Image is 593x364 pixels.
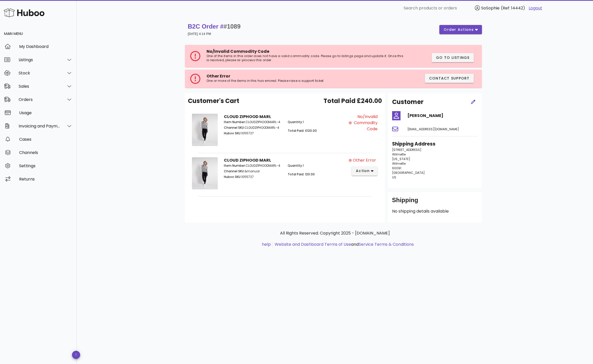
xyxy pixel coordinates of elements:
[188,32,211,36] small: [DATE] 4:14 PM
[288,120,303,124] span: Quantity:
[19,150,72,155] div: Channels
[224,120,282,124] p: CLOUDZIPHOODMARL-4
[407,127,459,131] span: [EMAIL_ADDRESS][DOMAIN_NAME]
[224,163,282,168] p: CLOUDZIPHOODMARL-4
[4,7,44,18] img: Huboo Logo
[192,157,218,190] img: Product Image
[439,25,482,34] button: order actions
[207,73,230,79] span: Other Error
[188,96,239,106] span: Customer's Cart
[392,175,396,179] span: US
[481,5,500,11] span: SoSophie
[359,241,414,247] a: Service Terms & Conditions
[207,48,269,54] span: No/Invalid Commodity Code
[224,120,246,124] span: Item Number:
[353,157,376,163] span: Other Error
[352,166,378,176] button: action
[224,125,245,130] span: Channel SKU:
[192,114,218,146] img: Product Image
[224,157,271,163] strong: CLOUD ZIPHOOD MARL
[19,177,72,181] div: Returns
[19,84,60,89] div: Sales
[19,163,72,168] div: Settings
[207,79,362,83] p: One or more of the items in this has errored. Please raise a support ticket.
[275,241,351,247] a: Website and Dashboard Terms of Use
[288,172,315,176] span: Total Paid: 120.00
[19,137,72,142] div: Cases
[224,125,282,130] p: CLOUDZIPHOODMARL-4
[432,53,474,62] button: Go to Listings
[392,166,401,170] span: 60091
[262,241,271,247] a: help
[288,120,346,124] p: 1
[207,54,407,62] p: One of the items in this order does not have a valid commodity code. Please go to listings page a...
[529,5,542,11] a: Logout
[501,5,525,11] span: (Ref: 14442)
[429,76,470,81] span: Contact Support
[436,55,470,60] span: Go to Listings
[353,114,378,132] span: No/Invalid Commodity Code
[392,97,423,107] h2: Customer
[288,163,303,168] span: Quantity:
[224,175,241,179] span: Huboo SKU:
[224,175,282,179] p: 1055727
[443,27,474,32] span: order actions
[188,23,241,30] strong: B2C Order #
[224,169,282,174] p: &manual
[392,161,406,166] span: Wilmette
[425,74,474,83] button: Contact Support
[288,128,317,133] span: Total Paid: £120.00
[19,110,72,115] div: Usage
[19,71,60,75] div: Stock
[392,208,478,214] p: No shipping details available
[392,148,421,152] span: [STREET_ADDRESS]
[288,163,346,168] p: 1
[392,140,478,148] h3: Shipping Address
[224,23,241,30] span: #1089
[392,157,410,161] span: [US_STATE]
[392,152,406,157] span: Wilmette
[273,241,414,248] li: and
[224,163,246,168] span: Item Number:
[224,169,245,173] span: Channel SKU:
[392,196,478,208] div: Shipping
[407,113,478,119] h4: [PERSON_NAME]
[19,124,60,128] div: Invoicing and Payments
[392,171,425,175] span: [GEOGRAPHIC_DATA]
[19,97,60,102] div: Orders
[189,230,481,236] p: All Rights Reserved. Copyright 2025 - [DOMAIN_NAME]
[224,114,271,120] strong: CLOUD ZIPHOOD MARL
[356,168,370,174] span: action
[323,96,382,106] span: Total Paid £240.00
[224,131,241,135] span: Huboo SKU:
[19,44,72,49] div: My Dashboard
[224,131,282,136] p: 1055727
[19,57,60,62] div: Listings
